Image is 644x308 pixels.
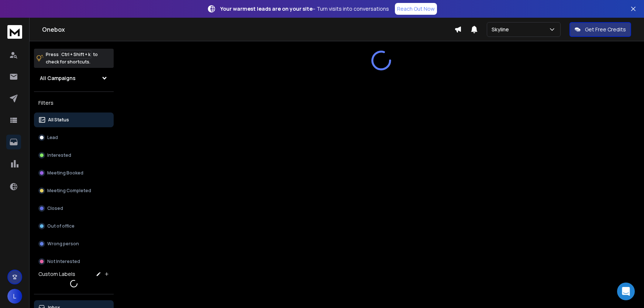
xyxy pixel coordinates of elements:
button: All Status [34,113,114,127]
button: Meeting Completed [34,183,114,198]
p: Interested [47,152,71,158]
button: Out of office [34,219,114,233]
p: Meeting Booked [47,170,83,176]
p: Out of office [47,223,75,229]
a: Reach Out Now [395,3,437,15]
button: Closed [34,201,114,216]
p: All Status [48,117,69,123]
button: Wrong person [34,236,114,251]
button: Meeting Booked [34,166,114,180]
strong: Your warmest leads are on your site [220,5,313,12]
p: Wrong person [47,241,79,247]
p: Closed [47,205,63,211]
h1: All Campaigns [40,75,76,82]
button: Get Free Credits [569,22,631,37]
p: – Turn visits into conversations [220,5,389,13]
p: Skyline [492,26,512,33]
img: logo [7,25,22,39]
button: L [7,289,22,304]
p: Reach Out Now [397,5,435,13]
h1: Onebox [42,25,454,34]
button: Not Interested [34,254,114,269]
button: All Campaigns [34,71,114,86]
div: Open Intercom Messenger [617,283,635,300]
h3: Filters [34,98,114,108]
h3: Custom Labels [38,270,75,278]
button: Lead [34,130,114,145]
button: Interested [34,148,114,163]
p: Lead [47,135,58,141]
p: Get Free Credits [585,26,626,33]
p: Not Interested [47,259,80,264]
p: Meeting Completed [47,188,91,194]
span: Ctrl + Shift + k [60,50,92,59]
p: Press to check for shortcuts. [46,51,98,66]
